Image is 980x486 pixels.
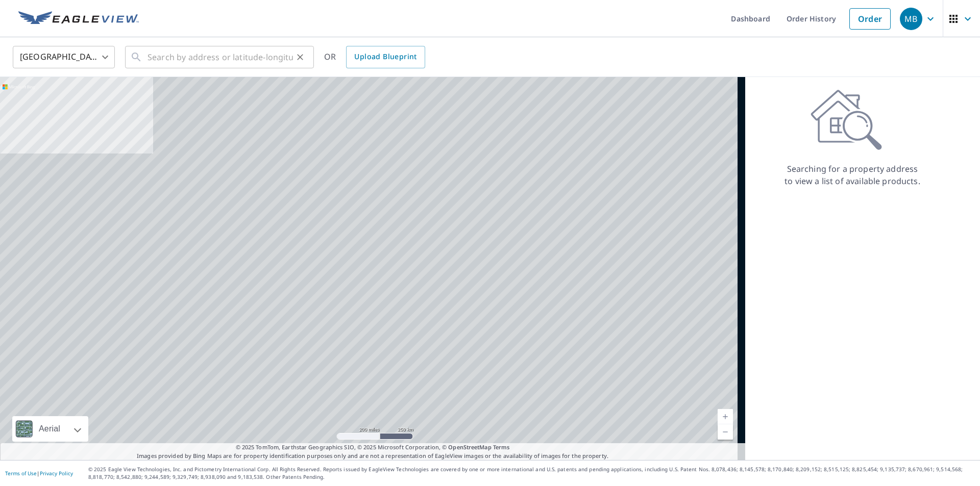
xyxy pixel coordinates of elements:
p: © 2025 Eagle View Technologies, Inc. and Pictometry International Corp. All Rights Reserved. Repo... [88,466,975,481]
div: Aerial [12,416,88,442]
a: Upload Blueprint [346,46,425,68]
p: | [5,470,73,476]
input: Search by address or latitude-longitude [148,43,293,71]
a: Current Level 5, Zoom Out [718,424,733,440]
span: Upload Blueprint [354,50,416,63]
a: Terms [493,443,510,451]
a: OpenStreetMap [448,443,491,451]
div: OR [324,46,425,68]
a: Order [849,8,891,30]
span: © 2025 TomTom, Earthstar Geographics SIO, © 2025 Microsoft Corporation, © [236,443,510,452]
a: Privacy Policy [40,470,73,477]
a: Terms of Use [5,470,37,477]
div: [GEOGRAPHIC_DATA] [13,43,115,71]
p: Searching for a property address to view a list of available products. [784,163,921,187]
button: Clear [293,50,307,64]
img: EV Logo [18,11,139,27]
a: Current Level 5, Zoom In [718,409,733,424]
div: Aerial [36,416,63,442]
div: MB [900,8,922,30]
